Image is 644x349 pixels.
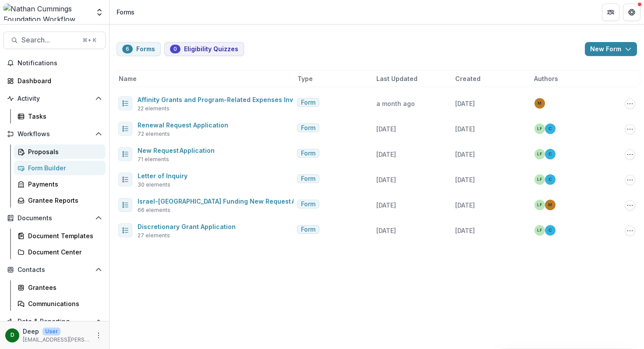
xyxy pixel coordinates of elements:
[113,6,138,18] nav: breadcrumb
[625,99,635,109] button: Options
[28,112,99,121] div: Tasks
[14,245,106,259] a: Document Center
[138,172,188,180] a: Letter of Inquiry
[376,125,396,133] span: [DATE]
[11,332,14,338] div: Deep
[376,201,396,209] span: [DATE]
[14,296,106,311] a: Communications
[602,4,619,21] button: Partners
[4,211,106,225] button: Open Documents
[548,127,552,131] div: Chindaly
[537,203,542,207] div: Lucy Fey
[301,226,315,233] span: Form
[548,228,552,233] div: Chindaly
[623,4,640,21] button: Get Help
[376,151,396,158] span: [DATE]
[455,176,475,183] span: [DATE]
[301,99,315,106] span: Form
[4,74,106,88] a: Dashboard
[376,74,418,83] span: Last Updated
[138,206,170,214] span: 66 elements
[126,46,129,52] span: 6
[537,127,542,131] div: Lucy Fey
[28,247,99,257] div: Document Center
[297,74,313,83] span: Type
[14,229,106,243] a: Document Templates
[138,232,170,240] span: 27 elements
[376,227,396,234] span: [DATE]
[14,193,106,208] a: Grantee Reports
[28,163,99,173] div: Form Builder
[117,42,161,56] button: Forms
[138,197,327,205] a: Israel-[GEOGRAPHIC_DATA] Funding New Request Application
[14,109,106,123] a: Tasks
[537,177,542,182] div: Lucy Fey
[18,130,92,138] span: Workflows
[93,330,104,341] button: More
[455,227,475,234] span: [DATE]
[538,101,541,106] div: Maya
[537,228,542,233] div: Lucy Fey
[28,180,99,189] div: Payments
[548,177,552,182] div: Chindaly
[455,201,475,209] span: [DATE]
[28,147,99,156] div: Proposals
[625,149,635,160] button: Options
[4,127,106,141] button: Open Workflows
[455,74,481,83] span: Created
[18,95,92,102] span: Activity
[138,130,170,138] span: 72 elements
[14,177,106,191] a: Payments
[28,196,99,205] div: Grantee Reports
[18,60,102,67] span: Notifications
[28,283,99,292] div: Grantees
[18,76,99,85] div: Dashboard
[18,318,92,325] span: Data & Reporting
[455,125,475,133] span: [DATE]
[548,203,552,207] div: Maya
[28,231,99,240] div: Document Templates
[301,150,315,157] span: Form
[585,42,637,56] button: New Form
[119,74,137,83] span: Name
[455,151,475,158] span: [DATE]
[301,201,315,208] span: Form
[301,175,315,183] span: Form
[138,96,334,103] a: Affinity Grants and Program-Related Expenses Invoice Request
[93,4,106,21] button: Open entity switcher
[4,263,106,277] button: Open Contacts
[21,36,77,44] span: Search...
[28,299,99,308] div: Communications
[4,56,106,70] button: Notifications
[164,42,244,56] button: Eligibility Quizzes
[625,175,635,185] button: Options
[23,336,90,344] p: [EMAIL_ADDRESS][PERSON_NAME][DOMAIN_NAME]
[14,280,106,295] a: Grantees
[376,100,415,107] span: a month ago
[548,152,552,156] div: Chindaly
[18,215,92,222] span: Documents
[14,145,106,159] a: Proposals
[42,328,60,335] p: User
[301,124,315,132] span: Form
[117,7,134,17] div: Forms
[18,266,92,274] span: Contacts
[625,226,635,236] button: Options
[138,121,228,129] a: Renewal Request Application
[376,176,396,183] span: [DATE]
[138,155,169,163] span: 71 elements
[138,147,215,154] a: New Request Application
[173,46,177,52] span: 0
[4,314,106,328] button: Open Data & Reporting
[14,161,106,175] a: Form Builder
[534,74,558,83] span: Authors
[455,100,475,107] span: [DATE]
[537,152,542,156] div: Lucy Fey
[4,32,106,49] button: Search...
[625,124,635,134] button: Options
[23,327,39,336] p: Deep
[138,181,170,189] span: 30 elements
[81,35,98,45] div: ⌘ + K
[625,200,635,211] button: Options
[138,105,170,113] span: 22 elements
